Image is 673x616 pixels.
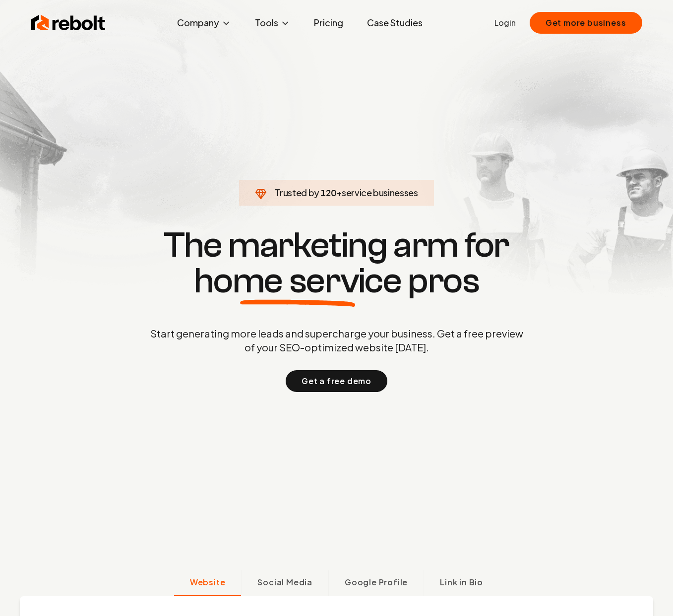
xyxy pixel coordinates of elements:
[148,327,525,354] p: Start generating more leads and supercharge your business. Get a free preview of your SEO-optimiz...
[286,370,387,392] button: Get a free demo
[169,13,239,33] button: Company
[345,576,408,588] span: Google Profile
[494,17,516,29] a: Login
[174,570,242,596] button: Website
[31,13,106,33] img: Rebolt Logo
[342,187,418,198] span: service businesses
[194,263,402,299] span: home service
[99,227,575,299] h1: The marketing arm for pros
[440,576,483,588] span: Link in Bio
[359,13,430,33] a: Case Studies
[241,570,328,596] button: Social Media
[306,13,351,33] a: Pricing
[275,187,319,198] span: Trusted by
[424,570,499,596] button: Link in Bio
[247,13,298,33] button: Tools
[190,576,226,588] span: Website
[328,570,424,596] button: Google Profile
[320,186,336,200] span: 120
[257,576,312,588] span: Social Media
[336,187,342,198] span: +
[530,12,642,34] button: Get more business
